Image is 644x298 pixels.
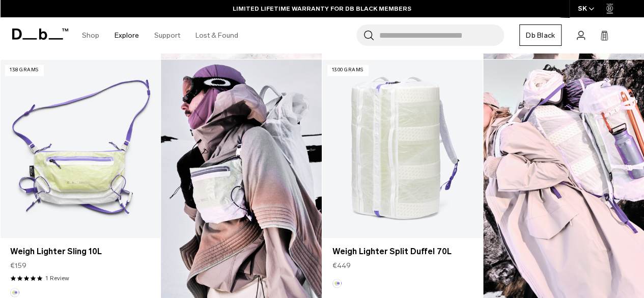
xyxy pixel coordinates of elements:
[519,24,562,46] a: Db Black
[233,4,411,13] a: LIMITED LIFETIME WARRANTY FOR DB BLACK MEMBERS
[115,17,139,53] a: Explore
[5,65,43,75] p: 138 grams
[322,60,483,238] a: Weigh Lighter Split Duffel 70L
[45,274,69,283] a: 1 reviews
[10,246,150,258] a: Weigh Lighter Sling 10L
[195,17,238,53] a: Lost & Found
[154,17,180,53] a: Support
[74,17,246,53] nav: Main Navigation
[10,288,19,297] button: Aurora
[332,246,472,258] a: Weigh Lighter Split Duffel 70L
[332,260,351,271] span: €449
[327,65,368,75] p: 1300 grams
[82,17,99,53] a: Shop
[10,260,26,271] span: €159
[332,279,342,288] button: Aurora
